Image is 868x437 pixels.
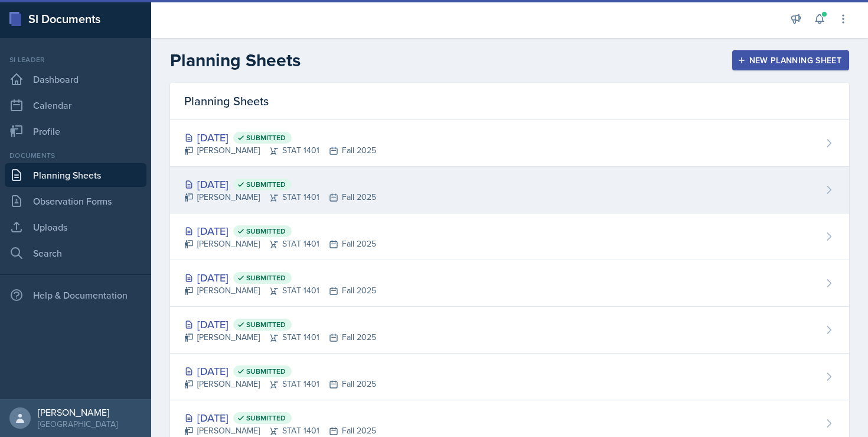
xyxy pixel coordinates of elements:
[740,56,841,65] div: New Planning Sheet
[170,354,849,400] a: [DATE] Submitted [PERSON_NAME]STAT 1401Fall 2025
[5,215,146,239] a: Uploads
[184,270,376,286] div: [DATE]
[184,223,376,239] div: [DATE]
[184,363,376,379] div: [DATE]
[246,133,286,143] span: Submitted
[5,241,146,265] a: Search
[246,320,286,329] span: Submitted
[38,406,118,418] div: [PERSON_NAME]
[5,189,146,213] a: Observation Forms
[170,50,301,71] h2: Planning Sheets
[246,413,286,423] span: Submitted
[5,54,146,65] div: Si leader
[5,119,146,143] a: Profile
[184,130,376,145] div: [DATE]
[5,163,146,187] a: Planning Sheets
[170,83,849,120] div: Planning Sheets
[5,150,146,161] div: Documents
[246,367,286,376] span: Submitted
[184,316,376,332] div: [DATE]
[184,378,376,390] div: [PERSON_NAME] STAT 1401 Fall 2025
[246,180,286,189] span: Submitted
[184,284,376,297] div: [PERSON_NAME] STAT 1401 Fall 2025
[246,226,286,236] span: Submitted
[5,67,146,91] a: Dashboard
[5,283,146,307] div: Help & Documentation
[170,120,849,167] a: [DATE] Submitted [PERSON_NAME]STAT 1401Fall 2025
[246,273,286,283] span: Submitted
[184,191,376,203] div: [PERSON_NAME] STAT 1401 Fall 2025
[5,93,146,117] a: Calendar
[184,410,376,426] div: [DATE]
[184,331,376,344] div: [PERSON_NAME] STAT 1401 Fall 2025
[38,418,118,430] div: [GEOGRAPHIC_DATA]
[184,425,376,437] div: [PERSON_NAME] STAT 1401 Fall 2025
[184,176,376,192] div: [DATE]
[170,213,849,260] a: [DATE] Submitted [PERSON_NAME]STAT 1401Fall 2025
[184,238,376,250] div: [PERSON_NAME] STAT 1401 Fall 2025
[170,260,849,307] a: [DATE] Submitted [PERSON_NAME]STAT 1401Fall 2025
[170,167,849,213] a: [DATE] Submitted [PERSON_NAME]STAT 1401Fall 2025
[170,307,849,354] a: [DATE] Submitted [PERSON_NAME]STAT 1401Fall 2025
[732,50,849,70] button: New Planning Sheet
[184,144,376,157] div: [PERSON_NAME] STAT 1401 Fall 2025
